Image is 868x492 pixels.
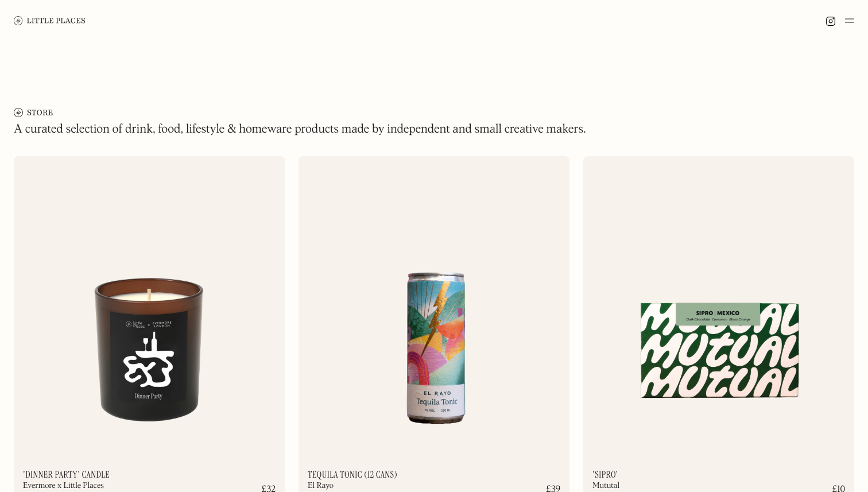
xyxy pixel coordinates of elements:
[592,482,619,490] div: Mututal
[299,156,569,450] img: 684bd0672f53f3bb2a769dc7_Tequila%20Tonic.png
[14,122,586,138] h1: A curated selection of drink, food, lifestyle & homeware products made by independent and small c...
[592,470,618,479] h2: 'Sipro'
[308,482,334,490] div: El Rayo
[308,470,397,479] h2: Tequila Tonic (12 cans)
[23,482,104,490] div: Evermore x Little Places
[23,470,110,479] h2: 'Dinner Party' Candle
[14,156,285,450] img: 6821a401155898ffc9efaafb_Evermore.png
[583,156,854,450] img: 684bd0ca90ddb7c7381503db_Mutual.png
